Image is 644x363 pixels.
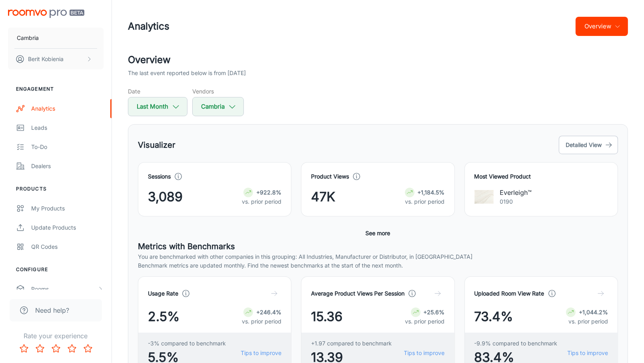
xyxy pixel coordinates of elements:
[31,285,97,294] div: Rooms
[363,226,394,240] button: See more
[500,188,532,197] p: Everleigh™
[405,317,445,326] p: vs. prior period
[475,339,558,348] span: -9.9% compared to benchmark
[256,309,281,315] strong: +246.4%
[148,289,178,298] h4: Usage Rate
[48,341,64,357] button: Rate 3 star
[148,172,171,181] h4: Sessions
[138,261,618,270] p: Benchmark metrics are updated monthly. Find the newest benchmarks at the start of the next month.
[31,162,104,171] div: Dealers
[31,242,104,251] div: QR Codes
[475,289,544,298] h4: Uploaded Room View Rate
[475,187,494,206] img: Everleigh™
[138,139,175,151] h5: Visualizer
[192,87,244,95] h5: Vendors
[128,19,169,34] h1: Analytics
[148,307,179,326] span: 2.5%
[128,53,628,67] h2: Overview
[138,240,618,252] h5: Metrics with Benchmarks
[6,331,105,341] p: Rate your experience
[35,305,69,315] span: Need help?
[242,317,281,326] p: vs. prior period
[31,104,104,113] div: Analytics
[28,55,64,63] p: Berit Kobienia
[576,17,628,36] button: Overview
[567,349,608,357] a: Tips to improve
[311,289,405,298] h4: Average Product Views Per Session
[128,87,187,95] h5: Date
[138,252,618,261] p: You are benchmarked with other companies in this grouping: All Industries, Manufacturer or Distri...
[475,307,513,326] span: 73.4%
[311,187,335,206] span: 47K
[311,172,349,181] h4: Product Views
[405,197,445,206] p: vs. prior period
[128,69,246,77] p: The last event reported below is from [DATE]
[256,189,281,196] strong: +922.8%
[404,349,445,357] a: Tips to improve
[566,317,608,326] p: vs. prior period
[31,223,104,232] div: Update Products
[242,197,281,206] p: vs. prior period
[16,341,32,357] button: Rate 1 star
[80,341,96,357] button: Rate 5 star
[311,339,392,348] span: +1.97 compared to benchmark
[241,349,281,357] a: Tips to improve
[8,10,84,18] img: Roomvo PRO Beta
[8,28,104,48] button: Cambria
[64,341,80,357] button: Rate 4 star
[148,339,226,348] span: -3% compared to benchmark
[579,309,608,315] strong: +1,044.2%
[311,307,343,326] span: 15.36
[148,187,183,206] span: 3,089
[31,204,104,213] div: My Products
[475,172,608,181] h4: Most Viewed Product
[500,197,532,206] p: 0190
[31,143,104,151] div: To-do
[128,97,187,116] button: Last Month
[418,189,445,196] strong: +1,184.5%
[559,136,618,154] button: Detailed View
[32,341,48,357] button: Rate 2 star
[424,309,445,315] strong: +25.6%
[192,97,244,116] button: Cambria
[31,123,104,132] div: Leads
[17,34,39,42] p: Cambria
[8,49,104,69] button: Berit Kobienia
